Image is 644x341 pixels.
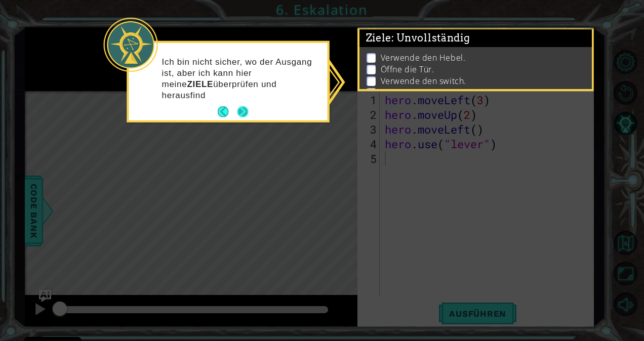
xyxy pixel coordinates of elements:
p: Geh zum Ausgang. [381,87,452,98]
button: Back [218,106,237,117]
p: Verwende den switch. [381,75,466,87]
span: Ziele [366,32,470,45]
span: : Unvollständig [391,32,470,44]
p: Ich bin nicht sicher, wo der Ausgang ist, aber ich kann hier meine überprüfen und herausfind [162,56,320,101]
button: Next [237,106,249,117]
p: Verwende den Hebel. [381,52,465,63]
strong: ZIELE [187,79,213,89]
p: Öffne die Tür. [381,64,434,75]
